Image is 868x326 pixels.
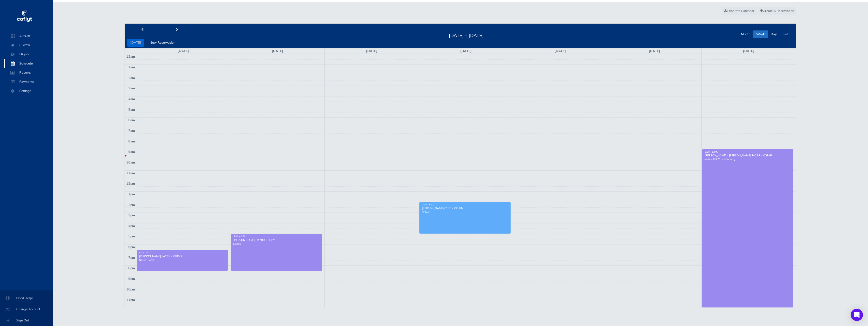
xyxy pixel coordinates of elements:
span: 4am [128,97,135,101]
div: Open Intercom Messenger [851,309,863,321]
p: Notes: IFR Cross Country [704,157,791,161]
span: 11am [126,171,135,175]
span: 4pm [128,224,135,228]
a: Export to Calendar [722,7,757,15]
span: Payments [9,77,48,86]
span: 9am [128,150,135,154]
span: Aircraft [9,31,48,41]
div: [PERSON_NAME] PA28R - CGPYR [233,238,320,242]
span: Sign Out [6,316,47,325]
button: New Reservation [147,39,178,47]
span: Reports [9,68,48,77]
span: 7am [128,128,135,133]
span: Flights [9,50,48,59]
span: Create A Reservation [760,9,794,13]
span: 6:31 - 8:30 [139,251,151,254]
span: 6pm [128,245,135,249]
a: [DATE] [272,49,283,53]
span: 3am [128,86,135,91]
span: 12am [126,54,135,59]
div: [PERSON_NAME] PA28R - CGPYR [139,254,226,258]
span: Change Account [6,305,47,314]
button: Month [738,30,753,38]
span: 12pm [126,181,135,186]
span: 1am [128,65,135,70]
button: Day [768,30,780,38]
button: [DATE] [127,39,144,47]
span: 11pm [126,298,135,302]
span: 5pm [128,234,135,239]
span: 1pm [128,192,135,197]
span: Schedule [9,59,48,68]
span: 5:00 - 8:30 [233,235,246,238]
a: [DATE] [460,49,472,53]
p: Notes: [233,242,320,246]
button: next [160,26,195,34]
a: [DATE] [366,49,377,53]
span: Settings [9,86,48,95]
p: Notes: [422,210,508,214]
a: [DATE] [178,49,189,53]
span: Need Help? [6,294,47,303]
button: Week [753,30,768,38]
a: [DATE] [743,49,754,53]
span: 10pm [126,287,135,292]
span: 7pm [128,255,135,260]
span: 2pm [128,203,135,207]
button: prev [125,26,160,34]
p: Notes: Locql [139,258,226,262]
h2: [DATE] – [DATE] [446,31,487,39]
span: 2am [128,76,135,80]
span: 6am [128,118,135,122]
a: [DATE] [555,49,566,53]
button: List [780,30,791,38]
a: Create A Reservation [758,7,796,15]
span: 8pm [128,266,135,270]
span: 9:00 - 12:00 [705,150,718,153]
span: Export to Calendar [724,9,754,13]
span: 3pm [128,213,135,218]
span: CGPYR [9,41,48,50]
span: 5am [128,107,135,112]
div: [PERSON_NAME] - [PERSON_NAME] PA28R - CGPYR [704,154,791,157]
span: 9pm [128,276,135,281]
img: coflyt logo [16,9,33,24]
span: 10am [126,160,135,165]
span: 2:00 - 5:00 [422,203,434,206]
div: [PERSON_NAME] C150 - CFLUM [422,206,508,210]
span: 8am [128,139,135,144]
a: [DATE] [649,49,660,53]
